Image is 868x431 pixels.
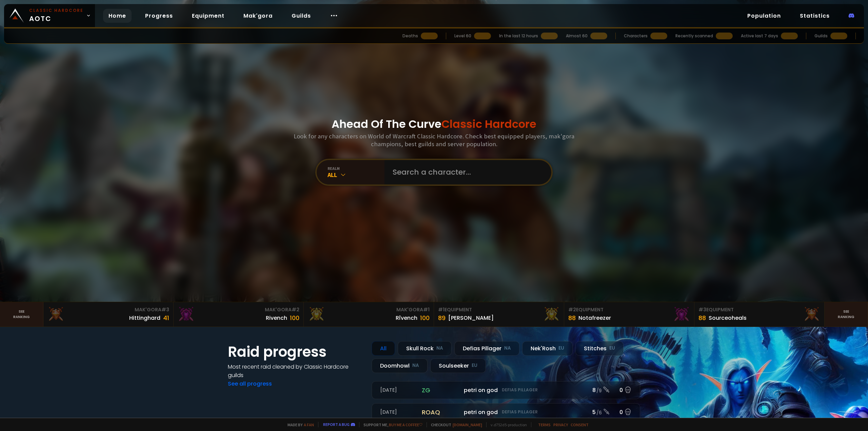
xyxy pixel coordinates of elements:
a: Buy me a coffee [389,422,422,427]
span: # 3 [161,306,169,313]
small: NA [436,345,443,352]
a: Population [742,9,786,23]
div: Nek'Rosh [522,341,573,356]
a: [DATE]roaqpetri on godDefias Pillager5 /60 [372,403,640,421]
div: 89 [438,313,446,322]
div: Sourceoheals [709,314,747,322]
small: EU [609,345,615,352]
div: Recently scanned [675,33,713,39]
span: # 2 [568,306,576,313]
span: # 1 [423,306,430,313]
div: [PERSON_NAME] [448,314,494,322]
div: All [372,341,395,356]
div: Rivench [266,314,287,322]
div: 100 [290,313,299,322]
a: Home [103,9,132,23]
a: #3Equipment88Sourceoheals [694,302,825,327]
div: 88 [568,313,576,322]
small: Classic Hardcore [29,7,83,14]
span: Checkout [427,422,482,427]
div: Equipment [568,306,690,313]
a: #1Equipment89[PERSON_NAME] [434,302,564,327]
a: a fan [304,422,314,427]
small: NA [412,362,419,369]
small: NA [504,345,511,352]
div: Hittinghard [129,314,160,322]
a: #2Equipment88Notafreezer [564,302,694,327]
span: # 1 [438,306,445,313]
div: Equipment [438,306,560,313]
div: Mak'Gora [308,306,430,313]
div: realm [328,166,384,171]
div: Notafreezer [578,314,611,322]
a: Consent [571,422,589,427]
div: 41 [163,313,169,322]
a: Mak'Gora#1Rîvench100 [304,302,434,327]
a: Seeranking [825,302,868,327]
a: See all progress [228,380,272,388]
span: Classic Hardcore [441,116,536,132]
h1: Raid progress [228,341,363,363]
div: All [328,171,384,179]
input: Search a character... [389,160,543,184]
a: Report a bug [323,422,350,427]
div: Mak'Gora [47,306,169,313]
span: # 2 [292,306,299,313]
span: Made by [283,422,314,427]
div: Guilds [814,33,828,39]
a: Terms [538,422,551,427]
span: v. d752d5 - production [486,422,527,427]
small: EU [558,345,564,352]
div: Almost 60 [566,33,588,39]
a: Mak'gora [238,9,278,23]
div: In the last 12 hours [499,33,538,39]
a: [DOMAIN_NAME] [453,422,482,427]
div: Stitches [575,341,624,356]
h3: Look for any characters on World of Warcraft Classic Hardcore. Check best equipped players, mak'g... [291,132,577,148]
a: Privacy [553,422,568,427]
a: [DATE]zgpetri on godDefias Pillager8 /90 [372,381,640,399]
div: Equipment [698,306,820,313]
a: Mak'Gora#2Rivench100 [174,302,304,327]
a: Equipment [186,9,230,23]
span: Support me, [359,422,422,427]
div: Characters [624,33,648,39]
div: Soulseeker [430,358,486,373]
a: Progress [140,9,178,23]
small: EU [472,362,477,369]
div: Deaths [402,33,418,39]
h4: Most recent raid cleaned by Classic Hardcore guilds [228,363,363,379]
span: AOTC [29,7,83,24]
div: Mak'Gora [178,306,299,313]
div: Active last 7 days [741,33,778,39]
div: Level 60 [454,33,471,39]
span: # 3 [698,306,706,313]
a: Mak'Gora#3Hittinghard41 [43,302,174,327]
div: Defias Pillager [454,341,519,356]
div: Doomhowl [372,358,428,373]
div: Skull Rock [398,341,452,356]
h1: Ahead Of The Curve [332,116,536,132]
div: 88 [698,313,706,322]
a: Guilds [286,9,316,23]
a: Classic HardcoreAOTC [4,4,95,27]
div: Rîvench [396,314,417,322]
div: 100 [420,313,430,322]
a: Statistics [794,9,835,23]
